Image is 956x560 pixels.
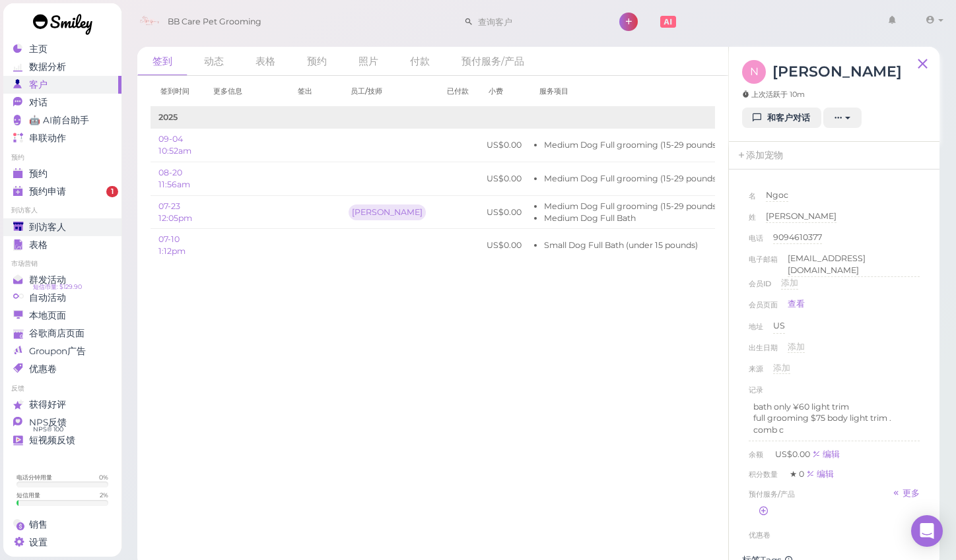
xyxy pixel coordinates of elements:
div: 2 % [100,491,108,499]
a: Groupon广告 [3,342,121,360]
li: Small Dog Full Bath (under 15 pounds) [544,239,719,251]
span: 获得好评 [29,399,66,410]
p: bath only ¥60 light trim [753,401,915,413]
div: 编辑 [812,449,840,459]
a: 群发活动 短信币量: $129.90 [3,271,121,289]
span: 主页 [29,44,48,55]
p: full grooming $75 body light trim . comb c [753,412,915,436]
span: 本地页面 [29,310,66,321]
a: 谷歌商店页面 [3,325,121,342]
a: 到访客人 [3,218,121,236]
a: 09-04 10:52am [158,134,191,156]
a: 优惠卷 [3,360,121,378]
a: 预付服务/产品 [446,47,539,75]
span: 短信币量: $129.90 [33,282,82,292]
span: 姓 [749,210,756,232]
td: US$0.00 [479,229,529,262]
div: [EMAIL_ADDRESS][DOMAIN_NAME] [788,253,920,277]
a: 付款 [395,47,445,75]
a: 签到 [137,47,188,76]
a: 获得好评 [3,396,121,414]
div: 记录 [749,383,763,396]
input: 查询客户 [473,11,601,32]
div: 电话分钟用量 [17,473,52,482]
a: 和客户对话 [742,108,821,129]
th: 更多信息 [203,76,288,107]
span: 预付服务/产品 [749,487,795,501]
li: 市场营销 [3,259,121,268]
td: US$0.00 [479,129,529,162]
span: 名 [749,189,756,210]
div: US [773,320,785,333]
li: Medium Dog Full Bath [544,212,719,224]
a: 对话 [3,94,121,111]
div: [PERSON_NAME] [349,204,426,220]
th: 服务项目 [529,76,727,107]
span: 添加 [773,363,790,373]
a: 自动活动 [3,289,121,307]
span: 优惠卷 [29,363,57,375]
span: US$0.00 [775,449,812,459]
span: Ngoc [766,190,788,200]
span: 添加 [788,342,805,352]
td: US$0.00 [479,162,529,196]
a: 预约申请 1 [3,183,121,201]
th: 小费 [479,76,529,107]
span: 销售 [29,519,48,530]
span: NPS反馈 [29,417,67,428]
span: 串联动作 [29,133,66,144]
span: 出生日期 [749,341,778,362]
div: [PERSON_NAME] [766,210,836,223]
div: 9094610377 [773,232,822,244]
li: 反馈 [3,384,121,393]
span: 自动活动 [29,292,66,303]
span: 积分数量 [749,470,780,479]
span: 来源 [749,362,763,383]
span: 电子邮箱 [749,253,778,277]
a: 更多 [892,487,920,501]
span: 客户 [29,79,48,90]
a: 表格 [3,236,121,254]
a: 客户 [3,76,121,94]
a: 主页 [3,40,121,58]
li: Medium Dog Full grooming (15-29 pounds) [544,201,719,212]
li: Medium Dog Full grooming (15-29 pounds) [544,139,719,151]
th: 签到时间 [151,76,203,107]
span: 会员页面 [749,298,778,317]
span: 优惠卷 [749,530,770,540]
h3: [PERSON_NAME] [772,60,902,83]
span: 群发活动 [29,274,66,286]
span: 1 [106,186,118,198]
span: NPS® 100 [33,424,63,435]
a: 预约 [3,165,121,183]
span: 表格 [29,239,48,251]
span: 谷歌商店页面 [29,328,85,339]
span: 短视频反馈 [29,435,75,446]
a: 数据分析 [3,58,121,76]
th: 员工/技师 [341,76,437,107]
a: 短视频反馈 [3,431,121,449]
a: 查看 [788,298,805,310]
li: 到访客人 [3,206,121,215]
div: 0 % [99,473,108,482]
span: N [742,60,766,84]
a: 表格 [240,47,290,75]
span: 余额 [749,450,765,459]
span: 数据分析 [29,61,66,73]
span: 电话 [749,232,763,253]
span: 会员ID [749,277,771,298]
a: 销售 [3,516,121,534]
a: NPS反馈 NPS® 100 [3,414,121,431]
a: 07-10 1:12pm [158,234,186,256]
a: 07-23 12:05pm [158,201,192,223]
span: 🤖 AI前台助手 [29,115,89,126]
span: 对话 [29,97,48,108]
span: 预约申请 [29,186,66,197]
a: 本地页面 [3,307,121,325]
a: 添加宠物 [729,142,791,170]
a: 动态 [189,47,239,75]
span: ★ 0 [790,469,806,479]
a: 编辑 [806,469,834,479]
span: 上次活跃于 10m [742,89,805,100]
